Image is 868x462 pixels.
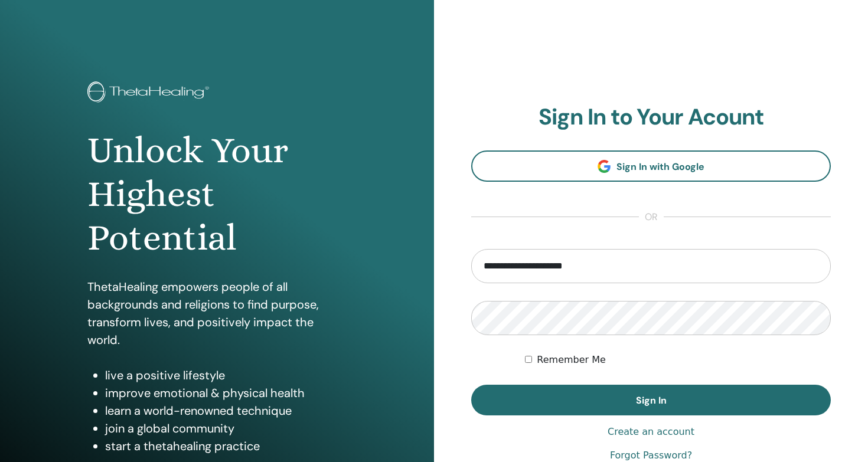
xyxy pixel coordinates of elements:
span: or [639,210,664,224]
li: start a thetahealing practice [105,437,347,455]
label: Remember Me [537,353,606,367]
h1: Unlock Your Highest Potential [87,129,347,260]
h2: Sign In to Your Acount [471,104,831,131]
div: Keep me authenticated indefinitely or until I manually logout [525,353,831,367]
li: join a global community [105,420,347,437]
span: Sign In [636,394,667,407]
p: ThetaHealing empowers people of all backgrounds and religions to find purpose, transform lives, a... [87,278,347,349]
a: Sign In with Google [471,150,831,182]
a: Create an account [608,425,694,439]
li: improve emotional & physical health [105,384,347,402]
li: learn a world-renowned technique [105,402,347,420]
button: Sign In [471,385,831,415]
span: Sign In with Google [616,160,704,173]
li: live a positive lifestyle [105,366,347,384]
